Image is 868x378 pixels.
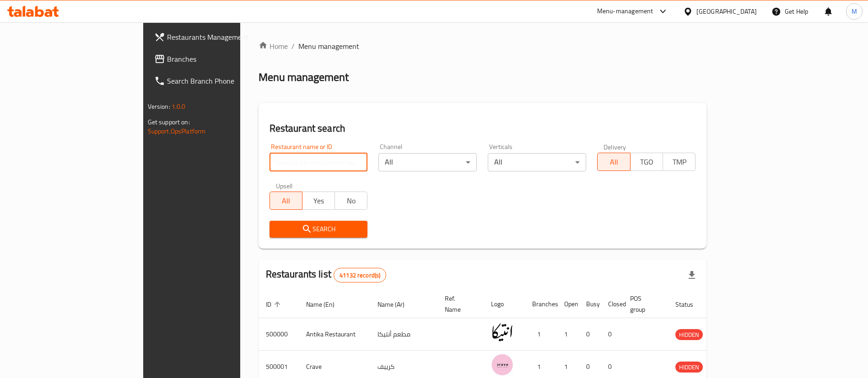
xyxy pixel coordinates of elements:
button: No [334,192,367,210]
span: TMP [667,155,692,169]
th: Closed [601,290,623,318]
span: Ref. Name [445,293,473,315]
span: M [852,6,857,16]
span: Name (Ar) [377,299,416,310]
span: POS group [630,293,657,315]
input: Search for restaurant name or ID.. [270,153,368,171]
span: Search Branch Phone [167,75,281,86]
td: 1 [557,318,579,351]
span: Search [277,224,361,235]
button: TGO [630,153,663,171]
span: HIDDEN [675,362,703,373]
button: All [270,192,302,210]
span: All [274,194,299,208]
th: Branches [525,290,557,318]
a: Search Branch Phone [147,70,288,92]
div: Total records count [334,268,386,282]
img: Crave [491,353,514,376]
span: Name (En) [306,299,346,310]
li: / [291,41,295,52]
span: HIDDEN [675,330,703,340]
th: Open [557,290,579,318]
button: Search [270,221,368,238]
h2: Menu management [259,70,349,85]
div: All [378,153,477,171]
th: Busy [579,290,601,318]
td: 0 [579,318,601,351]
h2: Restaurant search [270,122,696,135]
span: ID [266,299,283,310]
button: Yes [302,192,335,210]
span: 1.0.0 [172,101,186,112]
td: 1 [525,318,557,351]
span: TGO [634,155,659,169]
td: مطعم أنتيكا [370,318,437,351]
span: Yes [306,194,331,208]
button: All [597,153,630,171]
span: Branches [167,53,281,64]
div: Menu-management [597,6,653,17]
label: Delivery [604,144,626,150]
td: 0 [601,318,623,351]
span: 41132 record(s) [334,271,386,280]
span: Restaurants Management [167,32,281,43]
img: Antika Restaurant [491,321,514,344]
span: Status [675,299,705,310]
td: Antika Restaurant [299,318,370,351]
div: [GEOGRAPHIC_DATA] [696,6,757,16]
nav: breadcrumb [259,41,707,52]
label: Upsell [276,182,293,189]
th: Logo [484,290,525,318]
span: No [339,194,364,208]
div: All [488,153,586,171]
a: Branches [147,48,288,70]
h2: Restaurants list [266,267,387,282]
div: Export file [681,264,703,286]
span: Get support on: [148,116,190,128]
span: Menu management [298,41,359,52]
div: HIDDEN [675,362,703,373]
span: All [601,155,626,169]
a: Support.OpsPlatform [148,125,206,137]
button: TMP [663,153,695,171]
span: Version: [148,101,170,112]
a: Restaurants Management [147,26,288,48]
